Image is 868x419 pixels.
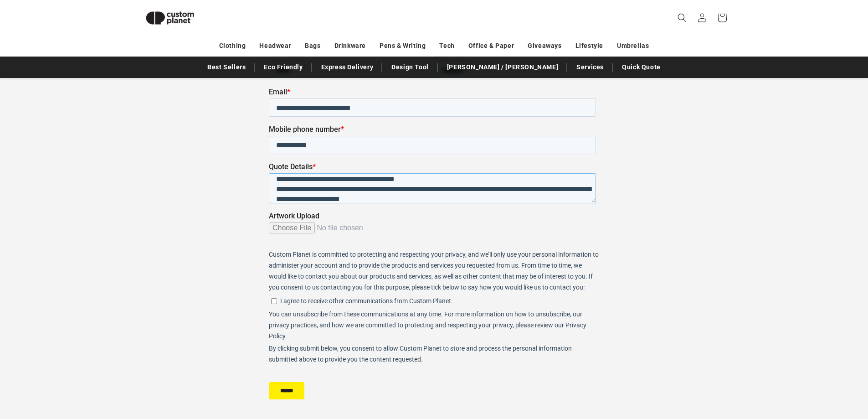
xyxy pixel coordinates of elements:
[387,59,433,75] a: Design Tool
[317,59,378,75] a: Express Delivery
[617,59,665,75] a: Quick Quote
[822,375,868,419] iframe: Chat Widget
[468,38,514,54] a: Office & Paper
[259,38,291,54] a: Headwear
[528,38,561,54] a: Giveaways
[617,38,649,54] a: Umbrellas
[219,38,246,54] a: Clothing
[203,59,250,75] a: Best Sellers
[305,38,320,54] a: Bags
[575,38,603,54] a: Lifestyle
[269,50,600,407] iframe: Form 0
[439,38,454,54] a: Tech
[572,59,608,75] a: Services
[259,59,307,75] a: Eco Friendly
[672,8,692,28] summary: Search
[334,38,366,54] a: Drinkware
[138,4,202,32] img: Custom Planet
[380,38,426,54] a: Pens & Writing
[442,59,563,75] a: [PERSON_NAME] / [PERSON_NAME]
